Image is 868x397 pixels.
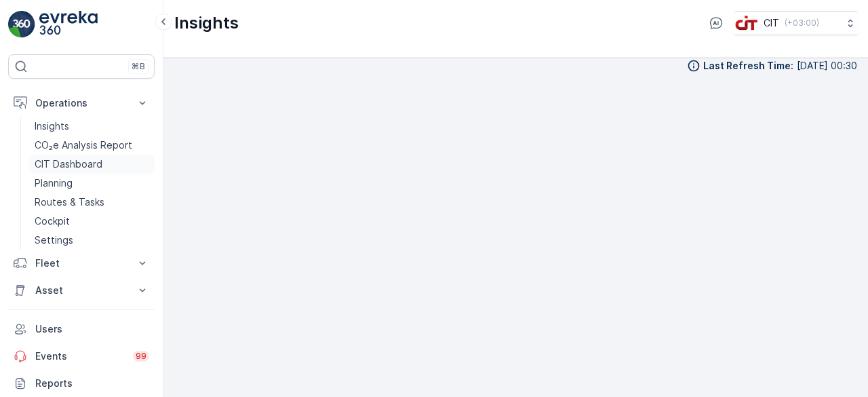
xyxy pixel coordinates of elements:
[132,61,145,72] p: ⌘B
[35,138,132,152] p: CO₂e Analysis Report
[35,176,73,190] p: Planning
[764,16,779,30] p: CIT
[8,316,155,343] a: Users
[35,233,73,247] p: Settings
[136,351,146,362] p: 99
[35,214,70,228] p: Cockpit
[8,343,155,370] a: Events99
[703,59,793,73] p: Last Refresh Time :
[8,370,155,397] a: Reports
[29,136,155,155] a: CO₂e Analysis Report
[8,11,35,38] img: logo
[35,96,127,110] p: Operations
[29,155,155,174] a: CIT Dashboard
[29,212,155,231] a: Cockpit
[785,18,819,29] p: ( +03:00 )
[8,250,155,277] button: Fleet
[735,16,758,31] img: cit-logo_pOk6rL0.png
[29,174,155,193] a: Planning
[35,195,104,209] p: Routes & Tasks
[35,349,125,363] p: Events
[35,119,69,133] p: Insights
[735,11,857,35] button: CIT(+03:00)
[29,193,155,212] a: Routes & Tasks
[8,277,155,304] button: Asset
[174,12,239,34] p: Insights
[797,59,857,73] p: [DATE] 00:30
[35,377,149,390] p: Reports
[29,117,155,136] a: Insights
[39,11,98,38] img: logo_light-DOdMpM7g.png
[35,322,149,336] p: Users
[35,284,127,297] p: Asset
[35,257,127,270] p: Fleet
[8,90,155,117] button: Operations
[29,231,155,250] a: Settings
[35,157,102,171] p: CIT Dashboard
